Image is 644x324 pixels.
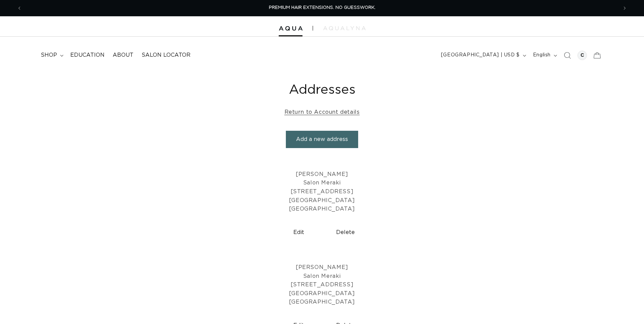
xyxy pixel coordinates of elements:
p: [PERSON_NAME] Salon Meraki [STREET_ADDRESS] [GEOGRAPHIC_DATA] [GEOGRAPHIC_DATA] [5,170,639,214]
span: About [113,52,133,59]
button: Next announcement [617,2,632,15]
a: Return to Account details [284,107,360,117]
summary: shop [37,48,66,63]
a: About [109,48,137,63]
p: [PERSON_NAME] Salon Meraki [STREET_ADDRESS] [GEOGRAPHIC_DATA] [GEOGRAPHIC_DATA] [5,263,639,307]
span: PREMIUM HAIR EXTENSIONS. NO GUESSWORK. [269,5,375,10]
img: Aqua Hair Extensions [279,26,302,31]
button: Previous announcement [12,2,27,15]
span: Salon Locator [142,52,190,59]
span: English [533,52,551,59]
span: shop [41,52,57,59]
a: Salon Locator [137,48,195,63]
button: English [529,49,560,62]
button: Delete 1 [325,224,366,241]
summary: Search [560,48,575,63]
span: Education [70,52,105,59]
button: Add a new address [286,131,358,148]
img: aqualyna.com [323,26,366,30]
a: Education [66,48,109,63]
h1: Addresses [5,82,639,98]
button: [GEOGRAPHIC_DATA] | USD $ [437,49,529,62]
button: Edit address 1 [278,224,319,241]
span: [GEOGRAPHIC_DATA] | USD $ [441,52,520,59]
